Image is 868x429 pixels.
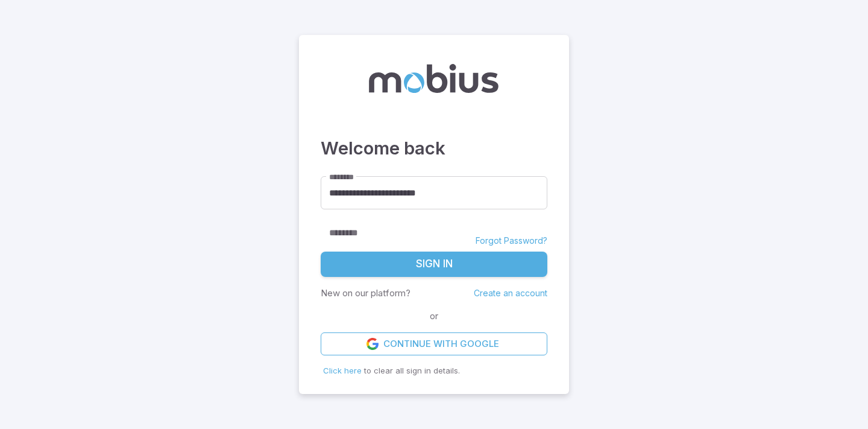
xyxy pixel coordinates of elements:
a: Forgot Password? [476,235,547,247]
h3: Welcome back [321,135,547,162]
p: New on our platform? [321,287,410,300]
button: Sign In [321,252,547,277]
a: Create an account [474,288,547,298]
p: to clear all sign in details. [323,365,545,377]
a: Continue with Google [321,332,547,355]
span: or [427,310,441,323]
span: Click here [323,366,362,375]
